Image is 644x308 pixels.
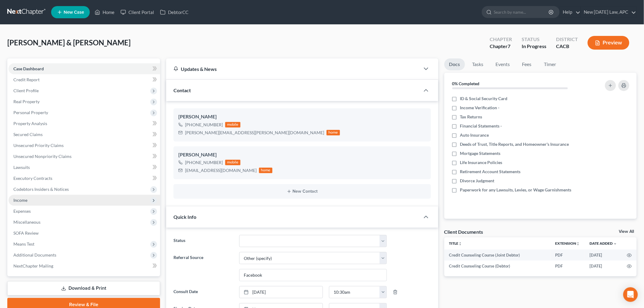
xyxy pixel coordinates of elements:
a: Help [560,7,580,18]
a: Titleunfold_more [449,241,462,246]
a: Secured Claims [9,129,160,140]
div: home [259,168,272,173]
td: Credit Counseling Course (Joint Debtor) [444,250,551,261]
span: Deeds of Trust, Title Reports, and Homeowner's Insurance [460,141,569,147]
i: unfold_more [459,242,462,246]
a: Download & Print [7,281,160,296]
span: 7 [508,43,510,49]
a: Client Portal [117,7,157,18]
span: Income [13,198,27,203]
div: Status [522,36,546,43]
span: Codebtors Insiders & Notices [13,187,69,192]
span: Contact [173,87,191,93]
a: Fees [517,58,537,70]
div: Chapter [490,36,512,43]
i: expand_more [614,242,617,246]
a: Lawsuits [9,162,160,173]
a: Home [92,7,117,18]
div: home [327,130,340,135]
div: [EMAIL_ADDRESS][DOMAIN_NAME] [185,167,257,173]
span: NextChapter Mailing [13,263,53,268]
a: Case Dashboard [9,63,160,74]
div: mobile [225,160,240,165]
span: Lawsuits [13,165,30,170]
div: CACB [556,43,578,50]
span: Unsecured Priority Claims [13,143,64,148]
span: Tax Returns [460,114,482,120]
span: ID & Social Security Card [460,96,508,102]
i: unfold_more [576,242,580,246]
div: [PHONE_NUMBER] [185,122,223,128]
span: Case Dashboard [13,66,44,71]
a: Timer [539,58,561,70]
a: View All [619,229,634,234]
a: New [DATE] Law, APC [581,7,636,18]
a: NextChapter Mailing [9,261,160,271]
div: mobile [225,122,240,128]
td: [DATE] [585,250,622,261]
span: Financial Statements - [460,123,502,129]
button: New Contact [178,189,426,194]
span: Paperwork for any Lawsuits, Levies, or Wage Garnishments [460,187,572,193]
span: Property Analysis [13,121,47,126]
span: Mortgage Statements [460,150,501,156]
label: Status [170,235,236,247]
span: [PERSON_NAME] & [PERSON_NAME] [7,38,131,47]
a: Date Added expand_more [590,241,617,246]
span: Credit Report [13,77,40,82]
strong: 0% Completed [452,81,480,86]
span: Miscellaneous [13,219,40,225]
div: [PERSON_NAME][EMAIL_ADDRESS][PERSON_NAME][DOMAIN_NAME] [185,130,324,136]
a: DebtorCC [157,7,191,18]
a: [DATE] [240,286,323,298]
div: Client Documents [444,229,483,235]
span: Life Insurance Policies [460,159,502,166]
td: Credit Counseling Course (Debtor) [444,261,551,271]
a: Docs [444,58,465,70]
span: Means Test [13,241,34,247]
div: In Progress [522,43,546,50]
span: Quick Info [173,214,196,220]
a: Unsecured Priority Claims [9,140,160,151]
label: Consult Date [170,286,236,298]
div: District [556,36,578,43]
span: New Case [64,10,84,15]
label: Referral Source [170,252,236,281]
span: Client Profile [13,88,39,93]
span: Real Property [13,99,40,104]
input: Other Referral Source [240,269,387,281]
div: Open Intercom Messenger [623,287,638,302]
div: [PHONE_NUMBER] [185,159,223,166]
span: Executory Contracts [13,176,52,181]
button: Preview [588,36,629,50]
td: [DATE] [585,261,622,271]
div: [PERSON_NAME] [178,151,426,159]
td: PDF [551,261,585,271]
input: -- : -- [329,286,380,298]
div: Updates & News [173,66,413,72]
span: Personal Property [13,110,48,115]
span: SOFA Review [13,230,39,236]
input: Search by name... [494,6,550,18]
div: [PERSON_NAME] [178,113,426,121]
div: Chapter [490,43,512,50]
span: Retirement Account Statements [460,169,521,175]
td: PDF [551,250,585,261]
span: Secured Claims [13,132,43,137]
a: Unsecured Nonpriority Claims [9,151,160,162]
span: Unsecured Nonpriority Claims [13,154,72,159]
span: Auto Insurance [460,132,489,138]
a: Events [491,58,515,70]
span: Income Verification - [460,105,500,111]
span: Divorce Judgment [460,178,495,184]
a: Tasks [467,58,488,70]
span: Additional Documents [13,252,56,257]
a: Credit Report [9,74,160,85]
a: Property Analysis [9,118,160,129]
a: Executory Contracts [9,173,160,184]
a: Extensionunfold_more [555,241,580,246]
span: Expenses [13,208,31,214]
a: SOFA Review [9,228,160,239]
